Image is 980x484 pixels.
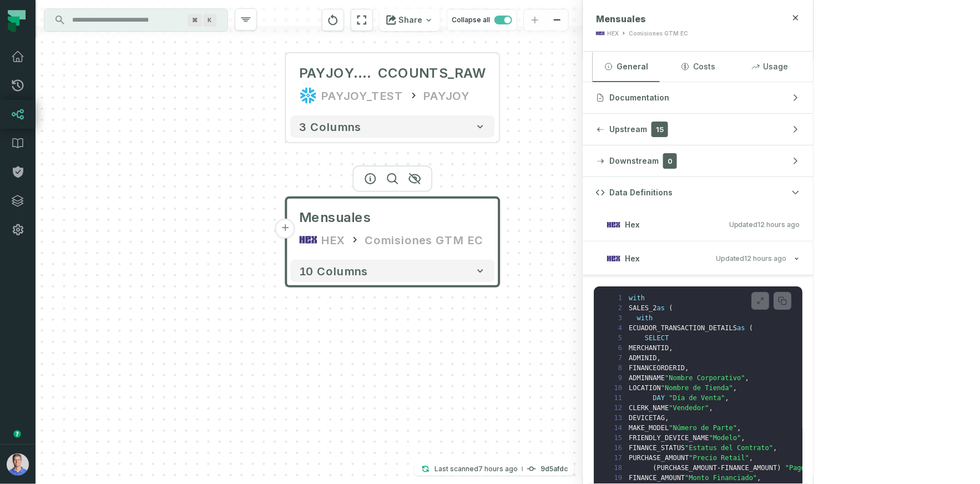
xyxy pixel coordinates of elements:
[785,464,841,472] span: "Pago Inicial"
[415,462,574,476] button: Last scanned[DATE] 6:15:10 AM9d5afdc
[609,187,673,198] span: Data Definitions
[663,153,677,169] span: 0
[665,374,745,382] span: "Nombre Corporativo"
[629,404,669,412] span: CLERK_NAME
[600,473,629,483] span: 19
[629,434,709,442] span: FRIENDLY_DEVICE_NAME
[322,231,345,249] div: HEX
[709,404,713,412] span: ,
[657,464,717,472] span: PURCHASE_AMOUNT
[424,87,469,104] div: PAYJOY
[736,52,804,82] button: Usage
[758,220,800,229] relative-time: Sep 29, 2025, 1:05 AM GMT+3
[12,429,22,439] div: Tooltip anchor
[435,463,518,475] p: Last scanned
[365,231,484,249] div: Comisiones GTM EC
[737,424,741,432] span: ,
[777,464,781,472] span: )
[629,344,669,352] span: MERCHANTID
[637,314,653,322] span: with
[300,264,368,278] span: 10 columns
[596,13,646,24] span: Mensuales
[629,29,688,38] div: Comisiones GTM EC
[685,474,757,482] span: "Monto Financiado"
[709,434,741,442] span: "Modelo"
[600,453,629,463] span: 17
[651,122,668,137] span: 15
[629,424,669,432] span: MAKE_MODEL
[546,9,568,31] button: zoom out
[629,374,665,382] span: ADMINNAME
[733,384,737,392] span: ,
[725,394,729,402] span: ,
[757,474,761,482] span: ,
[600,323,629,333] span: 4
[593,52,660,82] button: General
[773,444,777,452] span: ,
[669,424,737,432] span: "Número de Parte"
[600,373,629,383] span: 9
[629,294,645,302] span: with
[609,92,669,103] span: Documentation
[540,466,568,472] h4: 9d5afdc
[300,64,378,82] span: PAYJOY.ADMINA
[600,343,629,353] span: 6
[749,454,753,462] span: ,
[322,87,404,104] div: PAYJOY_TEST
[600,403,629,413] span: 12
[629,444,685,452] span: FINANCE_STATUS
[596,217,800,232] button: HexUpdated[DATE] 1:05:40 AM
[447,9,517,31] button: Collapse all
[629,354,657,362] span: ADMINID
[717,464,721,472] span: -
[596,251,800,266] button: HexUpdated[DATE] 1:05:40 AM
[583,114,814,145] button: Upstream15
[745,374,749,382] span: ,
[600,423,629,433] span: 14
[729,220,800,229] span: Updated
[737,324,745,332] span: as
[600,313,629,323] span: 3
[661,384,733,392] span: "Nombre de Tienda"
[625,253,640,264] span: Hex
[657,354,661,362] span: ,
[741,434,745,442] span: ,
[665,414,669,422] span: ,
[609,155,659,167] span: Downstream
[600,433,629,443] span: 15
[300,120,362,133] span: 3 columns
[188,14,202,27] span: Press ⌘ + K to focus the search bar
[478,465,518,473] relative-time: Sep 29, 2025, 6:15 AM GMT+3
[749,324,753,332] span: (
[653,394,665,402] span: DAY
[583,145,814,177] button: Downstream0
[600,353,629,363] span: 7
[629,384,661,392] span: LOCATION
[669,344,673,352] span: ,
[664,52,731,82] button: Costs
[600,293,629,303] span: 1
[583,177,814,208] button: Data Definitions
[7,453,29,476] img: avatar of Barak Forgoun
[629,364,685,372] span: FINANCEORDERID
[203,14,216,27] span: Press ⌘ + K to focus the search bar
[600,383,629,393] span: 10
[600,333,629,343] span: 5
[689,454,749,462] span: "Precio Retail"
[600,363,629,373] span: 8
[685,444,773,452] span: "Estatus del Contrato"
[669,394,725,402] span: "Día de Venta"
[275,219,295,239] button: +
[745,254,787,263] relative-time: Sep 29, 2025, 1:05 AM GMT+3
[653,464,656,472] span: (
[609,124,647,135] span: Upstream
[607,29,619,38] div: HEX
[600,413,629,423] span: 13
[685,364,689,372] span: ,
[600,393,629,403] span: 11
[629,304,657,312] span: SALES_2
[600,303,629,313] span: 2
[669,404,709,412] span: "Vendedor"
[600,463,629,473] span: 18
[629,454,689,462] span: PURCHASE_AMOUNT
